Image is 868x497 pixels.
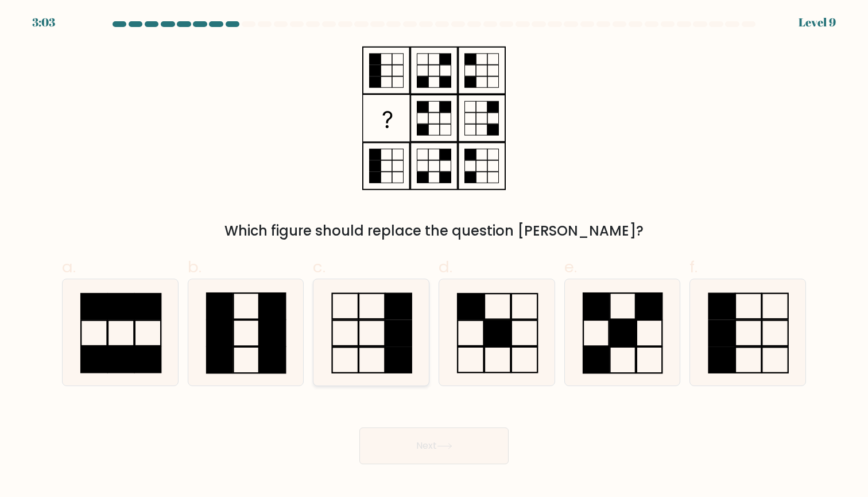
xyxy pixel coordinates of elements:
[69,221,799,241] div: Which figure should replace the question [PERSON_NAME]?
[32,14,55,31] div: 3:03
[689,256,697,278] span: f.
[439,256,452,278] span: d.
[359,427,509,464] button: Next
[564,256,577,278] span: e.
[188,256,201,278] span: b.
[313,256,325,278] span: c.
[62,256,76,278] span: a.
[799,14,836,31] div: Level 9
